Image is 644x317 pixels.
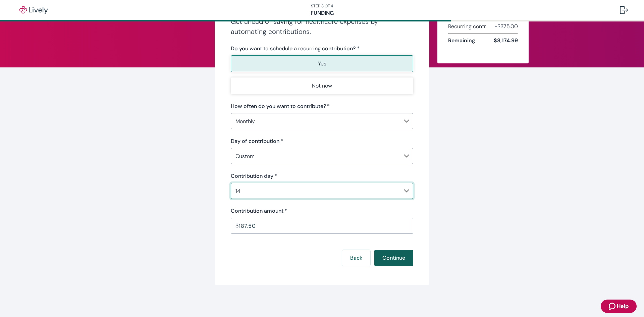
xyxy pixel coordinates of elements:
span: Help [617,302,629,310]
span: Recurring contr. [448,22,487,31]
button: Back [342,250,370,266]
div: Monthly [231,114,413,128]
span: $8,174.99 [494,37,518,45]
button: Not now [231,77,413,94]
button: Continue [374,250,413,266]
label: Day of contribution [231,137,283,145]
input: $0.00 [239,219,413,232]
label: Do you want to schedule a recurring contribution? * [231,45,360,53]
button: Log out [614,2,633,18]
label: Contribution amount [231,207,287,215]
div: 14 [231,184,413,198]
svg: Zendesk support icon [609,302,617,310]
label: Contribution day [231,172,277,180]
button: Zendesk support iconHelp [601,300,637,313]
div: Custom [231,149,413,163]
span: - $375.00 [495,22,518,31]
button: Yes [231,55,413,72]
label: How often do you want to contribute? [231,102,330,110]
img: Lively [15,6,52,14]
p: $ [235,222,238,230]
h4: Get ahead of saving for healthcare expenses by automating contributions. [231,16,413,37]
p: Yes [318,60,326,68]
p: Not now [312,82,332,90]
span: Remaining [448,37,475,45]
